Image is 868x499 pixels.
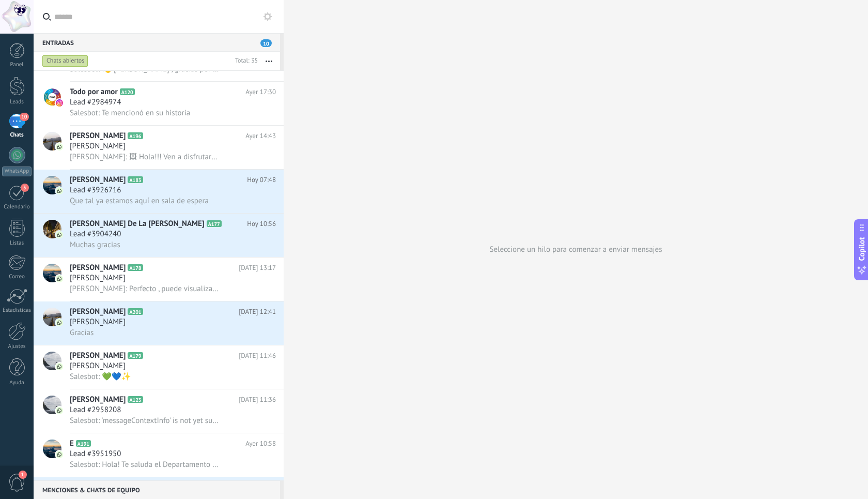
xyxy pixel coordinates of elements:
[34,33,280,52] div: Entradas
[70,284,219,294] span: [PERSON_NAME]: Perfecto , puede visualizar nuestros valores y oferta académica en los detalles ad...
[70,317,126,327] span: [PERSON_NAME]
[231,56,258,66] div: Total: 35
[56,143,63,150] img: icon
[76,440,91,447] span: A191
[34,301,284,345] a: avataricon[PERSON_NAME]A201[DATE] 12:41[PERSON_NAME]Gracias
[70,229,121,239] span: Lead #3904240
[70,108,190,118] span: Salesbot: Te mencionó en su historia
[128,176,143,183] span: A183
[21,184,29,192] span: 3
[70,460,219,470] span: Salesbot: Hola! Te saluda el Departamento de admisiones de Praga 🤩 Nos alegra tenerte con nosotro...
[34,258,284,301] a: avataricon[PERSON_NAME]A178[DATE] 13:17[PERSON_NAME][PERSON_NAME]: Perfecto , puede visualizar nu...
[34,214,284,257] a: avataricon[PERSON_NAME] De La [PERSON_NAME]A177Hoy 10:56Lead #3904240Muchas gracias
[70,240,120,250] span: Muchas gracias
[70,131,126,141] span: [PERSON_NAME]
[2,132,32,139] div: Chats
[70,87,118,97] span: Todo por amor
[857,237,867,261] span: Copilot
[56,407,63,414] img: icon
[258,52,280,70] button: Más
[2,62,32,68] div: Panel
[70,152,219,162] span: [PERSON_NAME]: 🖼 Hola!!! Ven a disfrutar de un día lleno de emociones. Inscripciones Abiertas …😃⚽...
[56,451,63,458] img: icon
[20,113,28,121] span: 10
[128,264,143,271] span: A178
[247,175,276,185] span: Hoy 07:48
[2,167,32,176] div: WhatsApp
[70,328,94,338] span: Gracias
[70,97,121,108] span: Lead #2984974
[34,126,284,169] a: avataricon[PERSON_NAME]A196Ayer 14:43[PERSON_NAME][PERSON_NAME]: 🖼 Hola!!! Ven a disfrutar de un ...
[2,240,32,247] div: Listas
[70,361,126,371] span: [PERSON_NAME]
[70,416,219,426] span: Salesbot: 'messageContextInfo' is not yet supported. Use your device to view this message.
[19,471,27,479] span: 1
[56,231,63,238] img: icon
[245,87,276,97] span: Ayer 17:30
[245,131,276,141] span: Ayer 14:43
[2,380,32,386] div: Ayuda
[239,307,276,317] span: [DATE] 12:41
[42,55,88,67] div: Chats abiertos
[128,352,143,359] span: A179
[34,480,280,499] div: Menciones & Chats de equipo
[70,351,126,361] span: [PERSON_NAME]
[70,372,131,382] span: Salesbot: 💚💙✨
[70,405,121,415] span: Lead #2958208
[239,351,276,361] span: [DATE] 11:46
[2,274,32,280] div: Correo
[2,343,32,350] div: Ajustes
[2,307,32,314] div: Estadísticas
[245,438,276,449] span: Ayer 10:58
[70,395,126,405] span: [PERSON_NAME]
[56,319,63,326] img: icon
[128,308,143,315] span: A201
[34,433,284,477] a: avatariconEA191Ayer 10:58Lead #3951950Salesbot: Hola! Te saluda el Departamento de admisiones de ...
[34,389,284,433] a: avataricon[PERSON_NAME]A123[DATE] 11:36Lead #2958208Salesbot: 'messageContextInfo' is not yet sup...
[34,345,284,389] a: avataricon[PERSON_NAME]A179[DATE] 11:46[PERSON_NAME]Salesbot: 💚💙✨
[56,187,63,194] img: icon
[56,363,63,370] img: icon
[120,88,135,95] span: A120
[70,219,205,229] span: [PERSON_NAME] De La [PERSON_NAME]
[128,132,143,139] span: A196
[70,449,121,459] span: Lead #3951950
[34,170,284,213] a: avataricon[PERSON_NAME]A183Hoy 07:48Lead #3926716Que tal ya estamos aquí en sala de espera
[70,263,126,273] span: [PERSON_NAME]
[70,307,126,317] span: [PERSON_NAME]
[70,175,126,185] span: [PERSON_NAME]
[2,204,32,210] div: Calendario
[70,141,126,152] span: [PERSON_NAME]
[70,438,74,449] span: E
[260,39,272,47] span: 10
[207,220,222,227] span: A177
[34,82,284,125] a: avatariconTodo por amorA120Ayer 17:30Lead #2984974Salesbot: Te mencionó en su historia
[70,273,126,283] span: [PERSON_NAME]
[70,185,121,195] span: Lead #3926716
[56,275,63,282] img: icon
[56,99,63,107] img: icon
[70,196,209,206] span: Que tal ya estamos aquí en sala de espera
[239,395,276,405] span: [DATE] 11:36
[247,219,276,229] span: Hoy 10:56
[239,263,276,273] span: [DATE] 13:17
[2,99,32,105] div: Leads
[128,396,143,403] span: A123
